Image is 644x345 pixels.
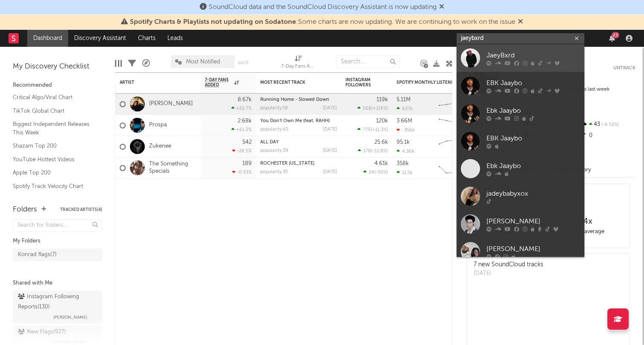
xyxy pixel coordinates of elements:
div: [PERSON_NAME] [486,216,580,226]
a: jadeybabyxox [457,182,584,210]
div: 0 [579,130,635,141]
span: Spotify Charts & Playlists not updating on Sodatone [130,19,296,26]
div: 7-Day Fans Added (7-Day Fans Added) [281,51,315,76]
a: Running Home - Slowed Down [260,97,329,102]
div: [DATE] [323,148,337,153]
a: Zukenee [149,143,171,150]
div: 11.5k [397,170,413,175]
div: ALL DAY [260,140,337,145]
div: New Flags ( 927 ) [18,327,66,337]
svg: Chart title [435,136,473,157]
a: TikTok Global Chart [13,106,94,116]
div: [DATE] [474,269,543,278]
div: Recommended [13,80,102,91]
div: EBK Jaaybo [486,78,580,88]
div: [DATE] [323,170,337,174]
button: Save [238,60,249,65]
span: 568 [363,106,371,111]
input: Search for folders... [13,220,102,232]
div: Ebk Jaaybo [486,105,580,116]
span: +119 % [373,106,387,111]
span: Dismiss [518,19,523,26]
div: 7-Day Fans Added (7-Day Fans Added) [281,62,315,72]
div: 542 [242,140,252,145]
div: 4 x [548,217,627,227]
svg: Chart title [435,94,473,115]
div: [PERSON_NAME] [486,244,580,254]
span: -12.8 % [372,149,387,154]
a: Biggest Independent Releases This Week [13,120,94,137]
a: [PERSON_NAME] [457,210,584,238]
div: 7 new SoundCloud tracks [474,260,543,269]
div: 120k [376,118,388,124]
svg: Chart title [435,115,473,136]
div: EBK Jaaybo [486,133,580,143]
div: Filters [128,51,136,76]
span: -50 % [376,170,387,175]
div: 119k [377,97,388,103]
div: 43 [579,119,635,130]
a: Apple Top 200 [13,168,94,177]
a: Ebk Jaaybo [457,100,584,127]
span: : Some charts are now updating. We are continuing to work on the issue [130,19,515,26]
a: EBK Jaaybo [457,127,584,155]
a: You Don't Own Me (feat. RAHH) [260,119,330,123]
a: Dashboard [27,30,68,47]
a: Konrad flags(7) [13,248,102,261]
div: popularity: 18 [260,106,288,111]
div: 25.6k [374,140,388,145]
a: YouTube Hottest Videos [13,155,94,164]
div: 189 [242,161,252,166]
a: ALL DAY [260,140,279,145]
div: JaeyBxrd [486,50,580,60]
div: [DATE] [323,127,337,132]
a: [PERSON_NAME] [457,238,584,265]
span: Most Notified [186,59,220,65]
input: Search for artists [457,33,584,44]
div: -356k [397,127,415,133]
div: 4.61k [374,161,388,166]
a: [PERSON_NAME] [149,100,193,108]
div: 358k [397,161,409,166]
div: 23 [612,32,619,38]
button: Untrack [613,64,635,72]
span: 178 [363,149,371,154]
div: -28.5 % [232,148,252,154]
div: Folders [13,205,37,215]
div: Artist [120,80,184,85]
span: 24 [369,170,374,175]
div: Spotify Monthly Listeners [397,80,460,85]
div: popularity: 65 [260,127,288,132]
div: Konrad flags ( 7 ) [18,250,57,260]
div: ( ) [363,169,388,175]
a: Shazam Top 200 [13,141,94,151]
div: Most Recent Track [260,80,324,85]
a: EBK Jaaybo [457,72,584,100]
div: +61.2 % [231,127,252,132]
div: Shared with Me [13,278,102,288]
div: daily average [548,227,627,237]
a: Critical Algo/Viral Chart [13,93,94,102]
div: 95.1k [397,140,410,145]
div: popularity: 39 [260,148,288,153]
div: 4.36k [397,148,414,154]
span: [PERSON_NAME] [53,312,87,322]
a: Charts [132,30,161,47]
div: -0.53 % [232,169,252,175]
div: ( ) [357,105,388,111]
a: Instagram Following Reports(130)[PERSON_NAME] [13,291,102,324]
span: 7-Day Fans Added [205,77,232,88]
a: Ebk Jaaybo [457,155,584,182]
a: Spotify Track Velocity Chart [13,182,94,191]
div: popularity: 35 [260,170,288,174]
div: You Don't Own Me (feat. RAHH) [260,119,337,123]
span: +11.3 % [372,128,387,132]
span: -6.52 % [600,123,619,127]
div: ( ) [357,127,388,132]
div: jadeybabyxox [486,188,580,199]
div: [DATE] [323,106,337,111]
a: ROCHESTER [US_STATE] [260,161,314,166]
a: Discovery Assistant [68,30,132,47]
a: JaeyBxrd [457,44,584,72]
div: 3.66M [397,118,412,124]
